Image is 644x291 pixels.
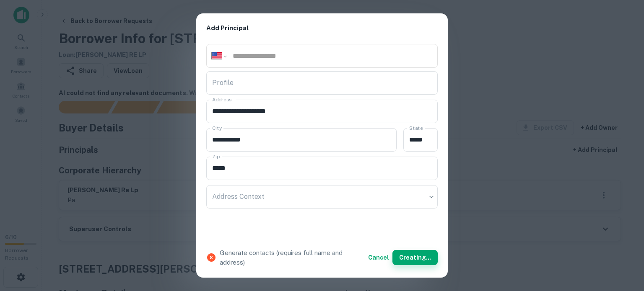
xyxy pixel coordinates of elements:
[220,248,365,268] p: Generate contacts (requires full name and address)
[392,250,438,265] button: Creating...
[206,185,438,209] div: ​
[212,153,220,160] label: Zip
[365,250,392,265] button: Cancel
[212,124,222,131] label: City
[196,13,448,43] h2: Add Principal
[602,224,644,264] iframe: Chat Widget
[409,124,423,131] label: State
[212,96,231,103] label: Address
